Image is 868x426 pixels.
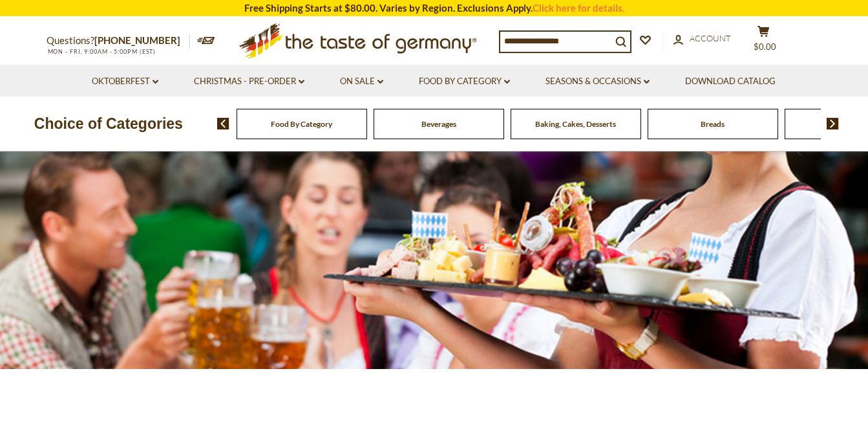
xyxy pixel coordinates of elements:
a: Baking, Cakes, Desserts [535,119,616,129]
a: Beverages [421,119,456,129]
a: Seasons & Occasions [545,74,650,89]
a: [PHONE_NUMBER] [94,34,180,46]
a: Food By Category [271,119,332,129]
a: Oktoberfest [92,74,158,89]
a: Account [673,32,731,46]
a: Download Catalog [685,74,776,89]
button: $0.00 [745,25,783,58]
a: Breads [701,119,725,129]
a: Click here for details. [533,2,624,14]
p: Questions? [47,32,190,49]
span: Account [690,33,731,43]
img: next arrow [827,118,839,129]
a: Christmas - PRE-ORDER [194,74,304,89]
img: previous arrow [217,118,229,129]
a: On Sale [340,74,383,89]
span: $0.00 [754,41,776,52]
a: Food By Category [419,74,510,89]
span: MON - FRI, 9:00AM - 5:00PM (EST) [47,48,156,55]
